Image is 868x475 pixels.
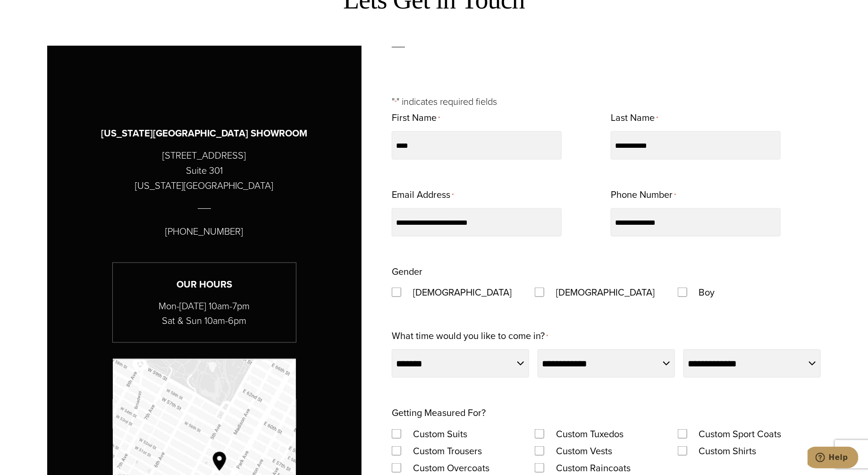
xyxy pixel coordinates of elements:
p: Mon-[DATE] 10am-7pm Sat & Sun 10am-6pm [113,299,296,328]
label: Boy [690,284,725,301]
label: Custom Tuxedos [547,425,633,442]
legend: Getting Measured For? [392,404,486,421]
label: What time would you like to come in? [392,327,548,346]
iframe: Opens a widget where you can chat to one of our agents [808,447,859,470]
label: Last Name [611,109,658,127]
p: [STREET_ADDRESS] Suite 301 [US_STATE][GEOGRAPHIC_DATA] [135,148,273,193]
label: Custom Shirts [690,442,766,459]
h3: Our Hours [113,277,296,292]
label: Email Address [392,186,454,204]
p: [PHONE_NUMBER] [165,224,243,239]
label: Phone Number [611,186,676,204]
label: Custom Sport Coats [690,425,791,442]
label: Custom Suits [404,425,477,442]
label: Custom Vests [547,442,622,459]
p: " " indicates required fields [392,94,821,109]
h3: [US_STATE][GEOGRAPHIC_DATA] SHOWROOM [101,126,307,141]
legend: Gender [392,263,422,280]
label: Custom Trousers [404,442,491,459]
label: [DEMOGRAPHIC_DATA] [404,284,521,301]
label: First Name [392,109,440,127]
label: [DEMOGRAPHIC_DATA] [547,284,664,301]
